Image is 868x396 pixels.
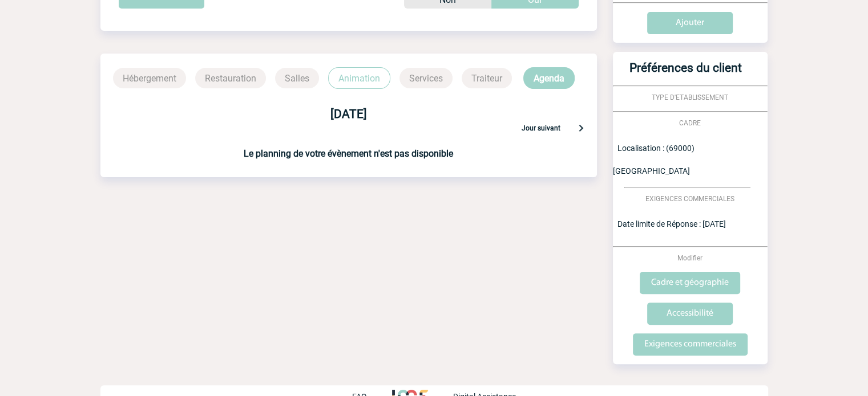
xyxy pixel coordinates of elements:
span: Modifier [677,254,703,262]
input: Ajouter [647,12,733,34]
input: Cadre et géographie [640,272,740,294]
b: [DATE] [330,107,367,121]
input: Accessibilité [647,303,733,325]
p: Restauration [195,68,266,88]
h3: Préférences du client [617,61,754,85]
input: Exigences commerciales [633,333,748,356]
p: Hébergement [113,68,186,88]
p: Animation [328,67,390,89]
p: Traiteur [462,68,512,88]
span: Localisation : (69000) [GEOGRAPHIC_DATA] [613,144,695,175]
img: keyboard-arrow-right-24-px.png [574,121,588,134]
span: CADRE [679,119,701,127]
span: EXIGENCES COMMERCIALES [645,195,734,203]
p: Agenda [523,67,575,89]
span: Date limite de Réponse : [DATE] [617,219,726,228]
p: Jour suivant [522,124,560,134]
p: Salles [275,68,319,88]
h3: Le planning de votre évènement n'est pas disponible [100,148,597,159]
p: Services [399,68,453,88]
span: TYPE D'ETABLISSEMENT [652,93,728,101]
